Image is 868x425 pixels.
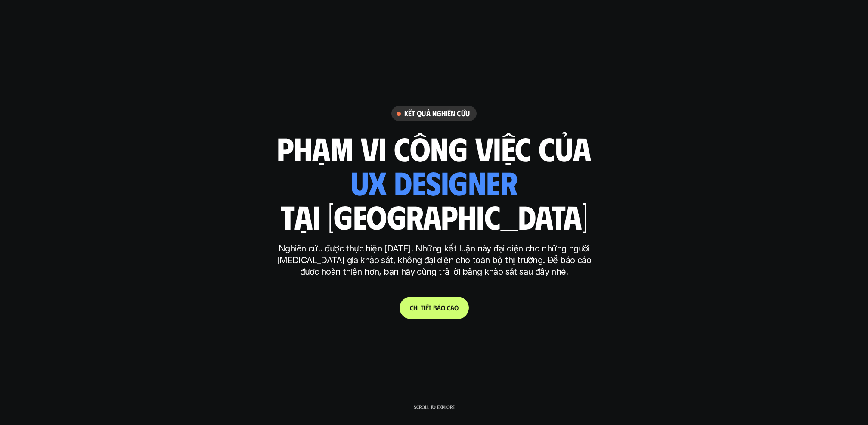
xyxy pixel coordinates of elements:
span: o [454,304,459,312]
span: ế [425,304,428,312]
span: á [450,304,454,312]
span: C [410,304,413,312]
span: t [421,304,424,312]
span: i [424,304,425,312]
p: Scroll to explore [414,404,455,410]
h1: phạm vi công việc của [277,130,591,166]
h1: tại [GEOGRAPHIC_DATA] [281,198,588,234]
span: o [441,304,445,312]
a: Chitiếtbáocáo [400,297,469,319]
span: h [413,304,417,312]
span: t [428,304,431,312]
span: c [447,304,450,312]
span: i [417,304,419,312]
span: b [433,304,437,312]
span: á [437,304,441,312]
p: Nghiên cứu được thực hiện [DATE]. Những kết luận này đại diện cho những người [MEDICAL_DATA] gia ... [273,243,595,278]
h6: Kết quả nghiên cứu [404,109,470,118]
